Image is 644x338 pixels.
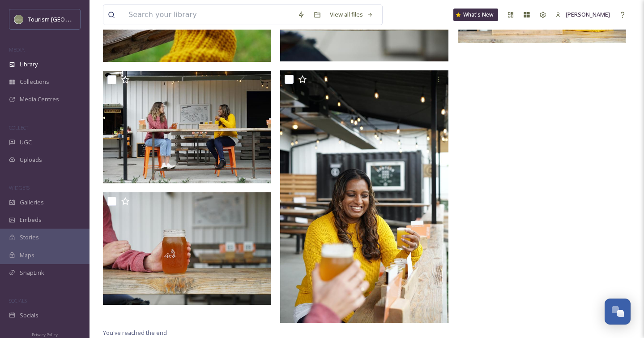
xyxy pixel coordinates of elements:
[9,46,25,53] span: MEDIA
[9,184,30,191] span: WIDGETS
[20,311,38,320] span: Socials
[20,233,39,242] span: Stories
[20,251,34,260] span: Maps
[20,138,32,147] span: UGC
[20,216,42,224] span: Embeds
[103,329,167,337] span: You've reached the end
[605,299,631,325] button: Open Chat
[20,269,44,277] span: SnapLink
[20,198,44,207] span: Galleries
[20,156,42,164] span: Uploads
[103,71,271,183] img: 1 - Field House Brewing Co - Abbotsford - BC Ale Trail.JPG
[103,192,271,305] img: 12 - Field House Brewing Co - Abbotsford - BC Ale Trail.JPG
[9,297,27,304] span: SOCIALS
[9,124,28,131] span: COLLECT
[566,10,610,18] span: [PERSON_NAME]
[551,6,614,23] a: [PERSON_NAME]
[28,15,108,23] span: Tourism [GEOGRAPHIC_DATA]
[14,15,23,24] img: Abbotsford_Snapsea.png
[325,6,378,23] a: View all files
[20,95,59,104] span: Media Centres
[280,70,448,323] img: 10 - Field House Brewing Co - Abbotsford - BC Ale Trail.JPG
[20,60,38,69] span: Library
[124,5,293,25] input: Search your library
[453,9,498,21] a: What's New
[20,78,49,86] span: Collections
[32,332,58,338] span: Privacy Policy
